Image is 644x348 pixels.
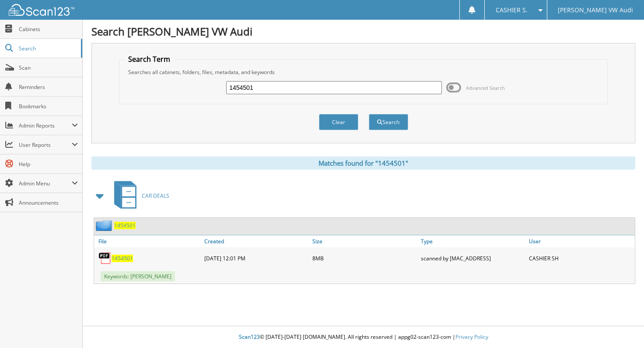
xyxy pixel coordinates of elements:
[124,68,603,76] div: Searches all cabinets, folders, files, metadata, and keywords
[19,180,72,187] span: Admin Menu
[19,83,78,91] span: Reminders
[19,141,72,149] span: User Reports
[96,220,114,231] img: folder2.png
[310,235,418,247] a: Size
[19,25,78,33] span: Cabinets
[527,235,635,247] a: User
[19,103,78,110] span: Bookmarks
[19,160,78,168] span: Help
[369,114,408,130] button: Search
[91,24,635,39] h1: Search [PERSON_NAME] VW Audi
[142,192,169,199] span: CAR DEALS
[91,156,635,170] div: Matches found for "1454501"
[114,222,136,229] a: 1454501
[419,235,527,247] a: Type
[202,249,310,267] div: [DATE] 12:01 PM
[202,235,310,247] a: Created
[101,271,175,281] span: Keywords: [PERSON_NAME]
[19,122,72,129] span: Admin Reports
[466,85,505,91] span: Advanced Search
[19,45,77,52] span: Search
[94,235,202,247] a: File
[83,327,644,348] div: © [DATE]-[DATE] [DOMAIN_NAME]. All rights reserved | appg02-scan123-com |
[19,199,78,206] span: Announcements
[419,249,527,267] div: scanned by [MAC_ADDRESS]
[124,54,175,64] legend: Search Term
[558,7,633,13] span: [PERSON_NAME] VW Audi
[319,114,358,130] button: Clear
[98,252,112,265] img: PDF.png
[527,249,635,267] div: CASHIER SH
[239,333,260,341] span: Scan123
[19,64,78,71] span: Scan
[112,255,133,262] a: 1454501
[310,249,418,267] div: 8MB
[496,7,528,13] span: CASHIER S.
[600,306,644,348] iframe: Chat Widget
[455,333,488,341] a: Privacy Policy
[109,178,169,213] a: CAR DEALS
[9,4,74,16] img: scan123-logo-white.svg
